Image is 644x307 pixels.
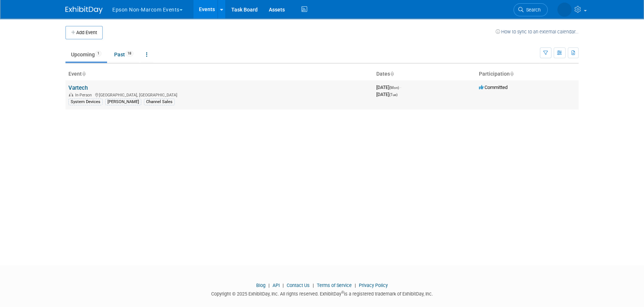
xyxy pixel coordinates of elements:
[479,85,508,90] span: Committed
[65,26,103,39] button: Add Event
[273,283,280,288] a: API
[95,51,102,56] span: 1
[341,290,344,294] sup: ®
[68,92,370,98] div: [GEOGRAPHIC_DATA], [GEOGRAPHIC_DATA]
[389,86,399,90] span: (Mon)
[557,3,571,17] img: Lucy Roberts
[267,283,271,288] span: |
[144,99,175,105] div: Channel Sales
[68,85,88,91] a: Vartech
[353,283,358,288] span: |
[389,93,397,97] span: (Tue)
[65,47,107,62] a: Upcoming1
[390,71,394,77] a: Sort by Start Date
[524,7,541,13] span: Search
[376,85,401,90] span: [DATE]
[68,99,103,105] div: System Devices
[125,51,133,56] span: 18
[65,68,373,80] th: Event
[82,71,86,77] a: Sort by Event Name
[376,92,397,97] span: [DATE]
[69,93,73,96] img: In-Person Event
[510,71,513,77] a: Sort by Participation Type
[287,283,310,288] a: Contact Us
[317,283,352,288] a: Terms of Service
[65,6,103,14] img: ExhibitDay
[75,93,94,98] span: In-Person
[496,29,579,34] a: How to sync to an external calendar...
[109,47,139,62] a: Past18
[400,85,401,90] span: -
[281,283,286,288] span: |
[311,283,316,288] span: |
[359,283,388,288] a: Privacy Policy
[105,99,141,105] div: [PERSON_NAME]
[476,68,579,80] th: Participation
[256,283,265,288] a: Blog
[513,3,548,16] a: Search
[373,68,476,80] th: Dates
